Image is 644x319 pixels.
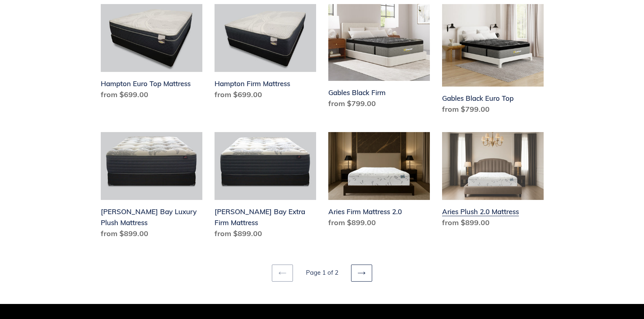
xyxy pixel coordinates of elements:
[442,4,544,118] a: Gables Black Euro Top
[295,268,349,278] li: Page 1 of 2
[215,132,316,242] a: Chadwick Bay Extra Firm Mattress
[101,132,202,242] a: Chadwick Bay Luxury Plush Mattress
[328,4,430,112] a: Gables Black Firm
[442,132,544,231] a: Aries Plush 2.0 Mattress
[215,4,316,103] a: Hampton Firm Mattress
[328,132,430,231] a: Aries Firm Mattress 2.0
[101,4,202,103] a: Hampton Euro Top Mattress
